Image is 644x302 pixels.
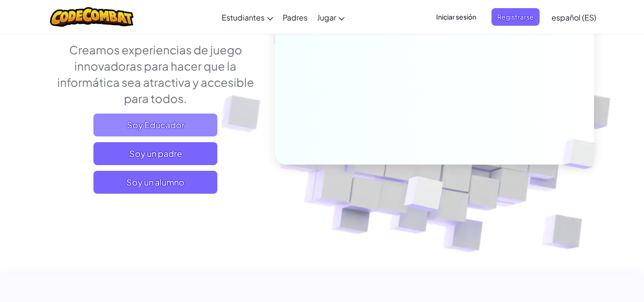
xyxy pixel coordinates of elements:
[436,12,476,21] font: Iniciar sesión
[283,12,307,22] font: Padres
[547,119,618,189] img: Cubos superpuestos
[217,4,278,30] a: Estudiantes
[278,4,312,30] a: Padres
[317,12,336,22] font: Jugar
[430,8,482,26] button: Iniciar sesión
[380,156,466,235] img: Cubos superpuestos
[129,148,182,159] font: Soy un padre
[312,4,349,30] a: Jugar
[547,4,601,30] a: español (ES)
[497,12,534,21] font: Registrarse
[93,114,217,136] a: Soy Educador
[127,119,184,130] font: Soy Educador
[491,8,540,26] button: Registrarse
[50,7,133,27] img: Logotipo de CodeCombat
[93,171,217,194] button: Soy un alumno
[93,142,217,165] a: Soy un padre
[126,177,184,187] font: Soy un alumno
[57,42,254,105] font: Creamos experiencias de juego innovadoras para hacer que la informática sea atractiva y accesible...
[552,12,596,22] font: español (ES)
[222,12,265,22] font: Estudiantes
